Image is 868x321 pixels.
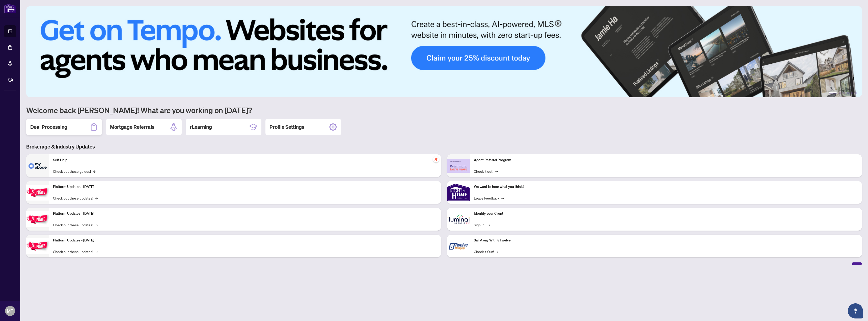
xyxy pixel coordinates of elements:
[851,92,853,94] button: 5
[26,238,49,254] img: Platform Updates - June 23, 2025
[26,185,49,201] img: Platform Updates - July 21, 2025
[95,195,98,201] span: →
[829,92,837,94] button: 1
[855,92,857,94] button: 6
[847,92,849,94] button: 4
[474,168,498,174] a: Check it out!→
[447,235,470,257] img: Sail Away With 8Twelve
[30,124,67,131] h2: Deal Processing
[26,143,862,150] h3: Brokerage & Industry Updates
[190,124,212,131] h2: rLearning
[95,222,98,228] span: →
[474,157,858,163] p: Agent Referral Program
[848,303,863,318] button: Open asap
[53,238,437,243] p: Platform Updates - [DATE]
[26,154,49,177] img: Self-Help
[474,195,504,201] a: Leave Feedback→
[53,211,437,216] p: Platform Updates - [DATE]
[7,307,13,314] span: MT
[53,157,437,163] p: Self-Help
[53,249,98,254] a: Check out these updates!→
[95,249,98,254] span: →
[433,156,439,162] span: pushpin
[447,159,470,173] img: Agent Referral Program
[26,211,49,227] img: Platform Updates - July 8, 2025
[474,249,498,254] a: Check it Out!→
[269,124,304,131] h2: Profile Settings
[53,168,95,174] a: Check out these guides!→
[110,124,154,131] h2: Mortgage Referrals
[53,195,98,201] a: Check out these updates!→
[26,6,862,97] img: Slide 0
[53,184,437,190] p: Platform Updates - [DATE]
[474,184,858,190] p: We want to hear what you think!
[843,92,845,94] button: 3
[495,168,498,174] span: →
[53,222,98,228] a: Check out these updates!→
[93,168,95,174] span: →
[839,92,841,94] button: 2
[474,222,490,228] a: Sign In!→
[496,249,498,254] span: →
[474,238,858,243] p: Sail Away With 8Twelve
[4,4,16,13] img: logo
[447,181,470,204] img: We want to hear what you think!
[487,222,490,228] span: →
[26,105,862,115] h1: Welcome back [PERSON_NAME]! What are you working on [DATE]?
[501,195,504,201] span: →
[447,208,470,231] img: Identify your Client
[474,211,858,216] p: Identify your Client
